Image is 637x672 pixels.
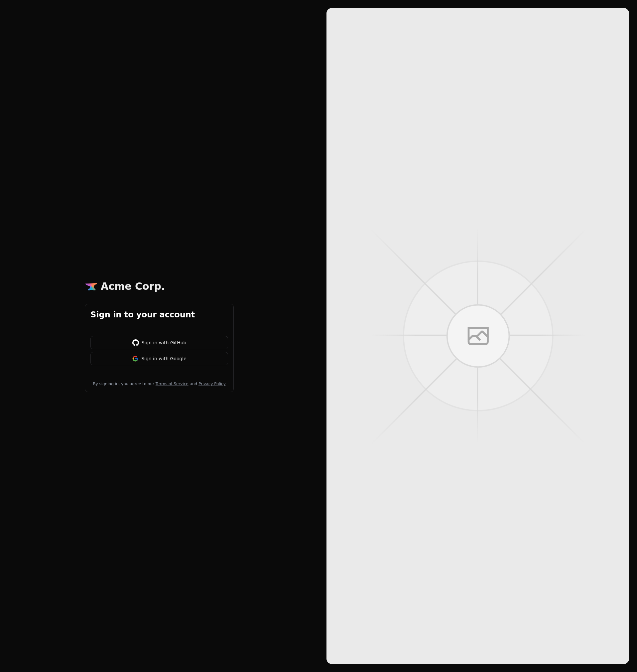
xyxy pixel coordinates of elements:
button: Sign in with Google [90,352,228,365]
img: google.58e3d63e.svg [132,355,139,362]
a: Terms of Service [156,382,189,386]
img: Onboarding illustration [326,8,629,664]
img: github-white.fd5c0afd.svg [132,339,139,346]
a: Privacy Policy [198,382,226,386]
div: By signing in, you agree to our and [90,381,228,387]
button: Sign in with GitHub [90,336,228,349]
h1: Sign in to your account [90,309,228,320]
p: Acme Corp. [101,280,165,292]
